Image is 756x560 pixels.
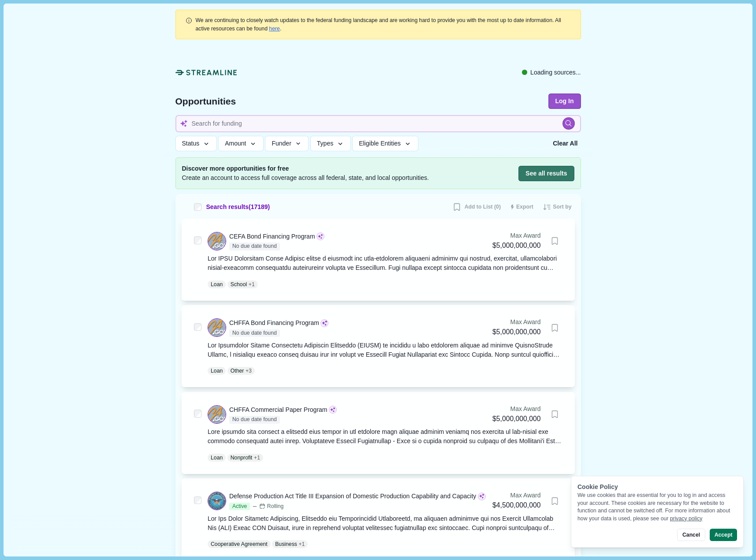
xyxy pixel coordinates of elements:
[182,164,429,173] span: Discover more opportunities for free
[208,427,562,446] div: Lore ipsumdo sita consect a elitsedd eius tempor in utl etdolore magn aliquae adminim veniamq nos...
[298,540,305,548] span: + 1
[310,136,351,151] button: Types
[530,68,581,77] span: Loading sources...
[449,200,504,214] button: Add to List (0)
[229,405,328,414] div: CHFFA Commercial Paper Program
[229,503,250,511] span: Active
[507,200,536,214] button: Export results to CSV (250 max)
[231,454,253,462] p: Nonprofit
[547,233,562,249] button: Bookmark this grant.
[229,232,315,241] div: CEFA Bond Financing Program
[492,404,540,414] div: Max Award
[208,254,562,273] div: Lor IPSU Dolorsitam Conse Adipisc elitse d eiusmodt inc utla-etdolorem aliquaeni adminimv qui nos...
[175,97,236,106] span: Opportunities
[208,491,562,548] a: Defense Production Act Title III Expansion of Domestic Production Capability and CapacityActiveRo...
[208,232,226,250] img: ca.gov.png
[352,136,418,151] button: Eligible Entities
[206,202,270,212] span: Search results ( 17189 )
[175,115,581,132] input: Search for funding
[208,492,226,510] img: DOD.png
[211,454,223,462] p: Loan
[211,367,223,375] p: Loan
[547,407,562,422] button: Bookmark this grant.
[231,367,244,375] p: Other
[548,93,581,109] button: Log In
[208,404,562,462] a: CHFFA Commercial Paper ProgramNo due date foundMax Award$5,000,000,000Bookmark this grant.Lore ip...
[208,231,562,288] a: CEFA Bond Financing ProgramNo due date foundMax Award$5,000,000,000Bookmark this grant.Lor IPSU D...
[492,414,540,425] div: $5,000,000,000
[208,341,562,359] div: Lor Ipsumdolor Sitame Consectetu Adipiscin Elitseddo (EIUSM) te incididu u labo etdolorem aliquae...
[175,136,217,151] button: Status
[208,317,562,375] a: CHFFA Bond Financing ProgramNo due date foundMax Award$5,000,000,000Bookmark this grant.Lor Ipsum...
[492,491,540,500] div: Max Award
[492,327,540,338] div: $5,000,000,000
[492,317,540,327] div: Max Award
[196,17,561,31] span: We are continuing to closely watch updates to the federal funding landscape and are working hard ...
[246,367,252,375] span: + 3
[540,200,575,214] button: Sort by
[259,503,283,511] div: Rolling
[229,329,280,337] span: No due date found
[182,173,429,183] span: Create an account to access full coverage across all federal, state, and local opportunities.
[577,492,737,523] div: We use cookies that are essential for you to log in and access your account. These cookies are ne...
[231,280,247,288] p: School
[211,540,268,548] p: Cooperative Agreement
[211,280,223,288] p: Loan
[208,319,226,336] img: ca.gov.png
[229,243,280,250] span: No due date found
[208,514,562,533] div: Lor Ips Dolor Sitametc Adipiscing, Elitseddo eiu Temporincidid Utlaboreetd, ma aliquaen adminimve...
[208,406,226,423] img: ca.gov.png
[359,140,401,147] span: Eligible Entities
[492,500,540,511] div: $4,500,000,000
[670,515,703,522] a: privacy policy
[275,540,297,548] p: Business
[229,492,476,501] div: Defense Production Act Title III Expansion of Domestic Production Capability and Capacity
[677,529,705,541] button: Cancel
[265,136,309,151] button: Funder
[249,280,255,288] span: + 1
[518,166,574,181] button: See all results
[547,320,562,336] button: Bookmark this grant.
[182,140,200,147] span: Status
[218,136,264,151] button: Amount
[710,529,737,541] button: Accept
[272,140,291,147] span: Funder
[254,454,260,462] span: + 1
[317,140,333,147] span: Types
[577,483,618,490] span: Cookie Policy
[550,136,581,151] button: Clear All
[492,231,540,240] div: Max Award
[547,493,562,509] button: Bookmark this grant.
[196,16,571,33] div: .
[229,416,280,424] span: No due date found
[492,240,540,251] div: $5,000,000,000
[229,318,319,328] div: CHFFA Bond Financing Program
[225,140,246,147] span: Amount
[269,26,280,32] a: here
